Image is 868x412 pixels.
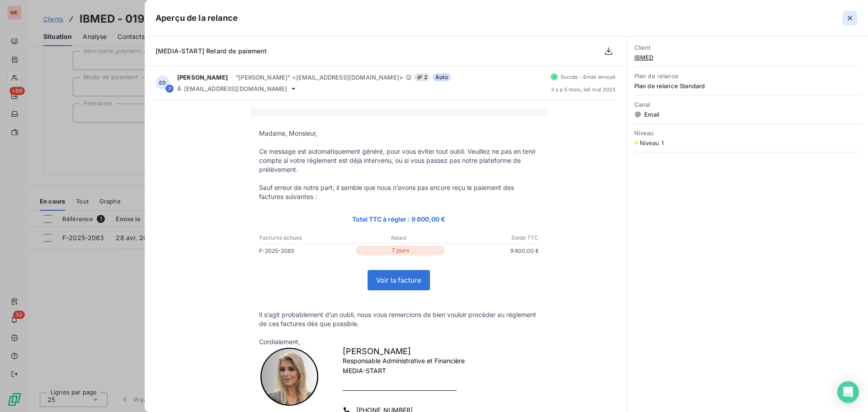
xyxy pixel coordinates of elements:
[634,111,861,118] span: Email
[634,72,861,80] span: Plan de relance
[353,234,445,242] p: Retard
[343,347,465,356] h2: [PERSON_NAME]
[156,12,238,24] h5: Aperçu de la relance
[640,139,664,147] span: Niveau 1
[343,366,465,376] div: MEDIA-START
[414,73,430,81] span: 2
[837,381,859,403] div: Open Intercom Messenger
[259,337,539,346] p: Cordialement,
[184,85,287,92] span: [EMAIL_ADDRESS][DOMAIN_NAME]
[236,74,403,81] span: "[PERSON_NAME]" <[EMAIL_ADDRESS][DOMAIN_NAME]>
[177,74,228,81] span: [PERSON_NAME]
[259,129,539,138] p: Madame, Monsieur,
[259,310,539,328] p: Il s’agit probablement d’un oubli, nous vous remercions de bien vouloir procéder au règlement de ...
[446,234,538,242] p: Solde TTC
[156,47,267,55] span: [MEDIA-START] Retard de paiement
[259,246,354,256] p: F-2025-2063
[231,75,233,80] span: -
[343,356,465,366] p: Responsable Administrative et Financière
[552,87,616,92] span: il y a 5 mois , le 5 mai 2025
[561,74,616,80] span: Succès - Email envoyé
[447,246,539,256] p: 9 600,00 €
[177,85,181,92] span: À
[634,129,861,137] span: Niveau
[259,147,539,174] p: Ce message est automatiquement généré, pour vous éviter tout oubli. Veuillez ne pas en tenir comp...
[433,73,451,81] span: Auto
[260,348,318,406] img: ADKq_NZC_ss7qSWiIoP56dduVusWQqHUyZIhSigbQnT_hWM01aADuOk2g69oIWFe6AbEQ4st4YthL-ux2DLZHR2oY3sJIeh7M...
[634,54,861,61] span: IBMED
[356,246,444,256] p: 7 jours
[156,76,170,90] div: ED
[259,234,352,242] p: Factures échues
[259,214,539,224] p: Total TTC à régler : 9 600,00 €
[634,44,861,51] span: Client
[368,270,429,290] a: Voir la facture
[634,101,861,108] span: Canal
[259,183,539,201] p: Sauf erreur de notre part, il semble que nous n’avons pas encore reçu le paiement des factures su...
[634,82,861,90] span: Plan de relance Standard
